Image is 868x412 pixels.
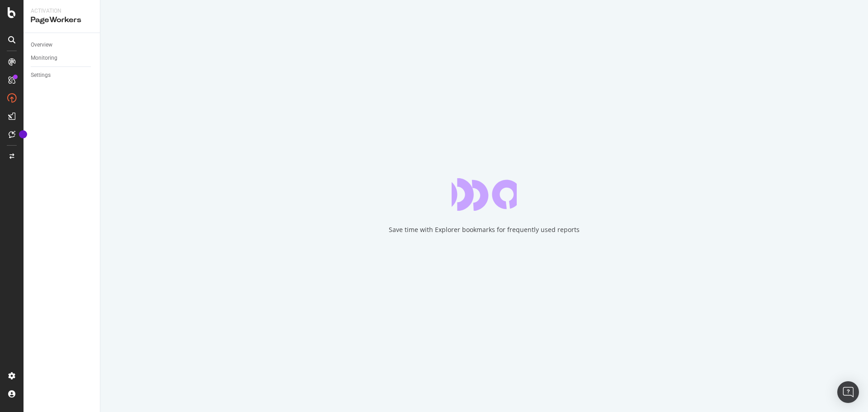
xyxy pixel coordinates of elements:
[19,130,27,138] div: Tooltip anchor
[389,225,580,234] div: Save time with Explorer bookmarks for frequently used reports
[31,15,93,25] div: PageWorkers
[31,71,51,80] div: Settings
[31,40,94,50] a: Overview
[452,178,517,211] div: animation
[31,53,94,63] a: Monitoring
[31,53,57,63] div: Monitoring
[837,381,859,403] div: Open Intercom Messenger
[31,71,94,80] a: Settings
[31,7,93,15] div: Activation
[31,40,52,50] div: Overview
